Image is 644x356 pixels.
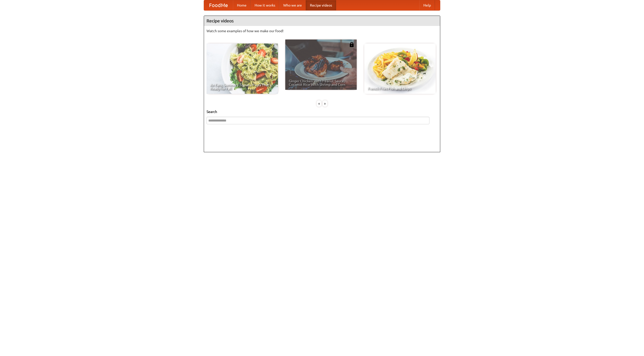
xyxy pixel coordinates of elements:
[251,0,279,10] a: How it works
[306,0,336,10] a: Recipe videos
[349,42,354,47] img: 483408.png
[364,44,436,94] a: French Fries Fish and Chips
[204,0,233,10] a: FoodMe
[419,0,435,10] a: Help
[323,100,327,107] div: »
[207,28,437,33] p: Watch some examples of how we make our food!
[210,83,274,90] span: An Easy, Summery Tomato Pasta That's Ready for Fall
[368,87,432,90] span: French Fries Fish and Chips
[207,109,437,114] h5: Search
[233,0,251,10] a: Home
[207,44,278,94] a: An Easy, Summery Tomato Pasta That's Ready for Fall
[204,16,440,26] h4: Recipe videos
[317,100,321,107] div: «
[279,0,306,10] a: Who we are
